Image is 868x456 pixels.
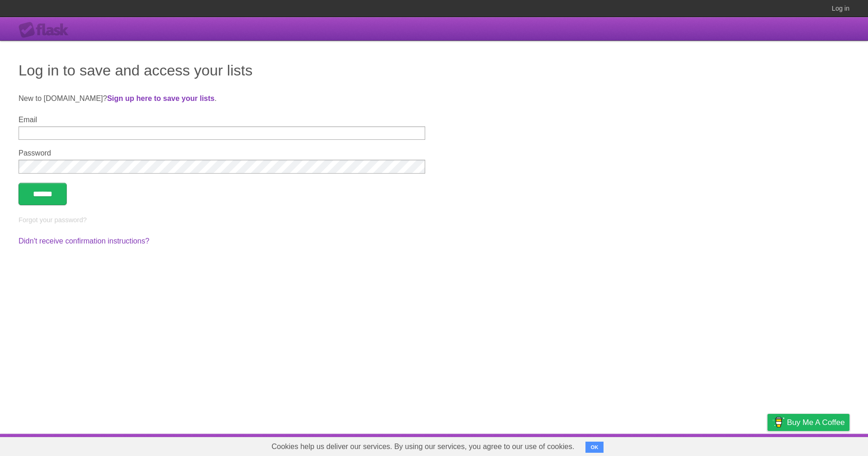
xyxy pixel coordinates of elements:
a: Sign up here to save your lists [107,94,214,102]
a: About [644,436,664,454]
a: Developers [675,436,712,454]
span: Cookies help us deliver our services. By using our services, you agree to our use of cookies. [262,437,584,456]
a: Terms [724,436,744,454]
a: Buy me a coffee [767,414,849,431]
a: Suggest a feature [791,436,849,454]
h1: Log in to save and access your lists [19,59,849,81]
a: Privacy [755,436,780,454]
div: Flask [19,22,74,38]
label: Password [19,149,425,157]
button: OK [585,442,604,453]
p: New to [DOMAIN_NAME]? . [19,93,849,104]
label: Email [19,116,425,124]
span: Buy me a coffee [787,414,845,431]
img: Buy me a coffee [772,414,785,430]
a: Didn't receive confirmation instructions? [19,237,149,245]
a: Forgot your password? [19,216,87,224]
